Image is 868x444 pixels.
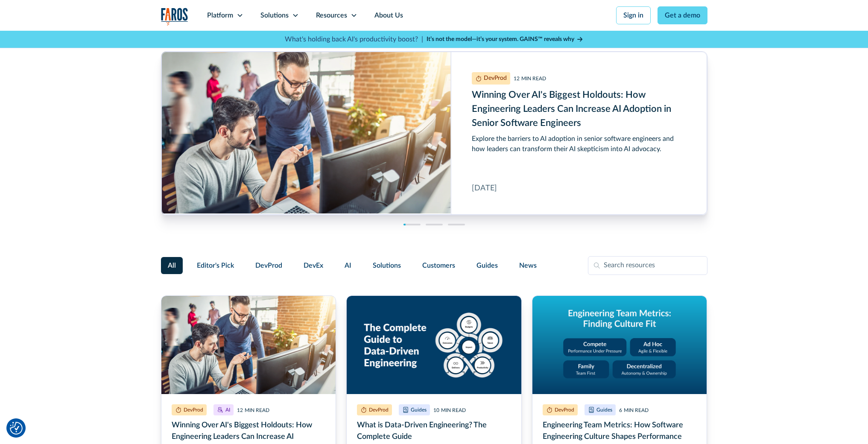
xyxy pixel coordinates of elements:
span: DevProd [255,260,282,271]
strong: It’s not the model—it’s your system. GAINS™ reveals why [427,36,574,42]
img: Graphic titled 'Engineering Team Metrics: Finding Culture Fit' with four cultural models: Compete... [532,296,707,394]
p: What's holding back AI's productivity boost? | [285,34,423,44]
div: Platform [207,10,233,20]
a: Sign in [616,6,651,24]
span: News [519,260,537,271]
div: cms-link [161,52,707,215]
button: Cookie Settings [10,422,23,435]
span: AI [345,260,351,271]
a: Winning Over AI's Biggest Holdouts: How Engineering Leaders Can Increase AI Adoption in Senior So... [161,52,707,215]
form: Filter Form [161,256,707,275]
div: Solutions [260,10,289,20]
img: two male senior software developers looking at computer screens in a busy office [161,296,336,394]
a: Get a demo [658,6,707,24]
span: DevEx [304,260,323,271]
img: Revisit consent button [10,422,23,435]
span: Customers [422,260,455,271]
span: Editor's Pick [197,260,234,271]
span: All [168,260,176,271]
span: Solutions [373,260,401,271]
span: Guides [476,260,498,271]
a: It’s not the model—it’s your system. GAINS™ reveals why [427,35,584,44]
a: home [161,8,188,25]
img: Logo of the analytics and reporting company Faros. [161,8,188,25]
input: Search resources [588,256,707,275]
img: Graphic titled 'The Complete Guide to Data-Driven Engineering' showing five pillars around a cent... [347,296,521,394]
div: Resources [316,10,347,20]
